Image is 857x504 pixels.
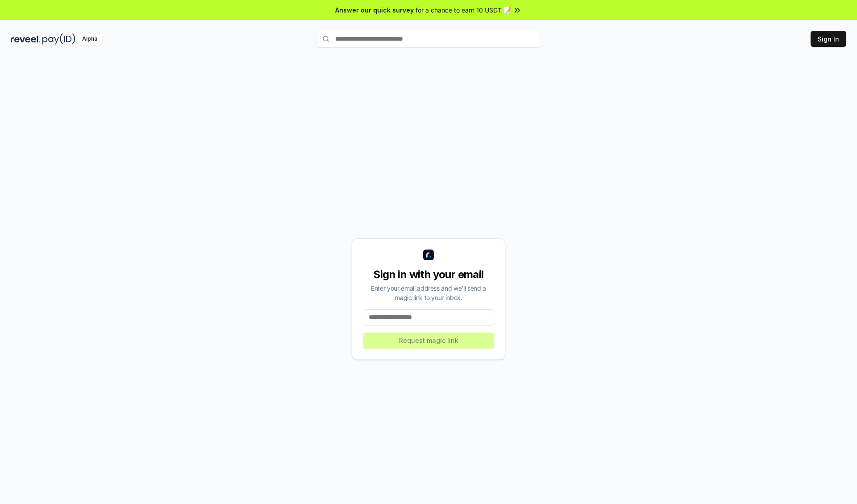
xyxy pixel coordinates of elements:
div: Sign in with your email [363,267,494,282]
img: reveel_dark [11,33,41,45]
span: for a chance to earn 10 USDT 📝 [416,5,511,15]
div: Enter your email address and we’ll send a magic link to your inbox. [363,283,494,302]
div: Alpha [77,33,102,45]
img: logo_small [423,250,434,260]
img: pay_id [42,33,75,45]
span: Answer our quick survey [335,5,414,15]
button: Sign In [811,31,846,47]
